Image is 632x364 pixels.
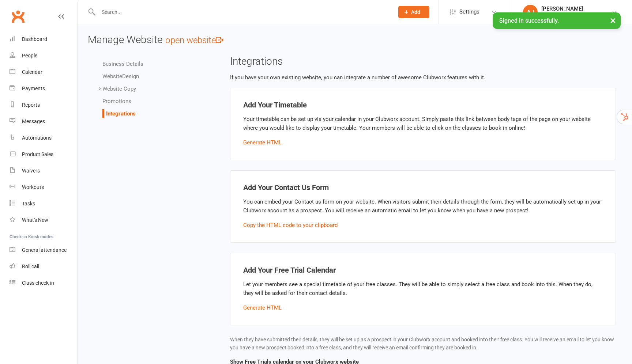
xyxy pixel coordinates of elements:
[541,12,612,19] div: [PERSON_NAME] Elite Dee Why
[10,31,77,48] a: Dashboard
[22,280,54,286] div: Class check-in
[22,86,45,91] div: Payments
[230,56,616,67] h3: Integrations
[102,73,122,80] span: Website
[243,266,603,274] h4: Add Your Free Trial Calendar
[606,12,620,28] button: ×
[10,146,77,163] a: Product Sales
[243,280,603,297] p: Let your members see a special timetable of your free classes. They will be able to simply select...
[499,17,559,24] span: Signed in successfully.
[243,197,603,215] p: You can embed your Contact us form on your website. When visitors submit their details through th...
[22,184,44,190] div: Workouts
[230,73,616,82] p: If you have your own existing website, you can integrate a number of awesome Clubworx features wi...
[10,97,77,113] a: Reports
[10,48,77,64] a: People
[10,258,77,275] a: Roll call
[22,36,47,42] div: Dashboard
[22,118,45,124] div: Messages
[22,201,35,206] div: Tasks
[102,98,131,105] a: Promotions
[22,69,42,75] div: Calendar
[10,275,77,291] a: Class kiosk mode
[411,9,420,15] span: Add
[541,5,612,12] div: [PERSON_NAME]
[22,151,53,157] div: Product Sales
[10,80,77,97] a: Payments
[243,183,603,192] h4: Add Your Contact Us Form
[10,64,77,80] a: Calendar
[243,115,603,132] p: Your timetable can be set up via your calendar in your Clubworx account. Simply paste this link b...
[165,35,223,45] a: open website
[10,212,77,228] a: What's New
[243,138,282,147] button: Generate HTML
[10,113,77,130] a: Messages
[22,102,40,108] div: Reports
[22,168,40,174] div: Waivers
[102,86,136,92] a: Website Copy
[22,247,67,253] div: General attendance
[230,335,616,352] p: When they have submitted their details, they will be set up as a prospect in your Clubworx accoun...
[523,5,538,19] div: AJ
[22,217,48,223] div: What's New
[243,101,603,109] h4: Add Your Timetable
[22,135,52,141] div: Automations
[10,242,77,258] a: General attendance kiosk mode
[22,53,37,58] div: People
[9,7,27,26] a: Clubworx
[243,221,338,230] button: Copy the HTML code to your clipboard
[10,196,77,212] a: Tasks
[22,263,39,269] div: Roll call
[102,61,143,67] a: Business Details
[10,179,77,196] a: Workouts
[10,130,77,146] a: Automations
[398,6,429,18] button: Add
[96,7,389,17] input: Search...
[243,303,282,312] button: Generate HTML
[88,34,622,46] h3: Manage Website
[102,73,139,80] a: WebsiteDesign
[106,110,136,117] a: Integrations
[459,4,479,20] span: Settings
[10,163,77,179] a: Waivers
